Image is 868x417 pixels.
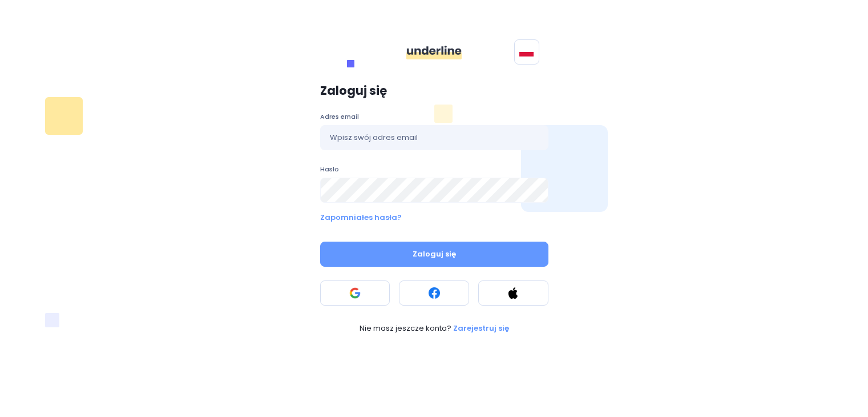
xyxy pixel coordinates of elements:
a: Nie masz jeszcze konta? Zarejestruj się [320,323,548,334]
p: Zarejestruj się [453,323,509,334]
label: Adres email [320,111,548,122]
p: Zapomniałes hasła? [320,212,402,223]
img: svg+xml;base64,PHN2ZyB4bWxucz0iaHR0cDovL3d3dy53My5vcmcvMjAwMC9zdmciIGlkPSJGbGFnIG9mIFBvbGFuZCIgdm... [519,47,534,57]
img: ddgMu+Zv+CXDCfumCWfsmuPlDdRfDDxAd9LAAAAAAElFTkSuQmCC [406,46,462,59]
a: Zapomniałes hasła? [320,212,548,223]
label: Hasło [320,164,548,175]
span: Nie masz jeszcze konta? [360,323,453,334]
p: Zaloguj się [320,84,548,98]
button: Zaloguj się [320,242,548,267]
input: Wpisz swój adres email [320,125,548,150]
